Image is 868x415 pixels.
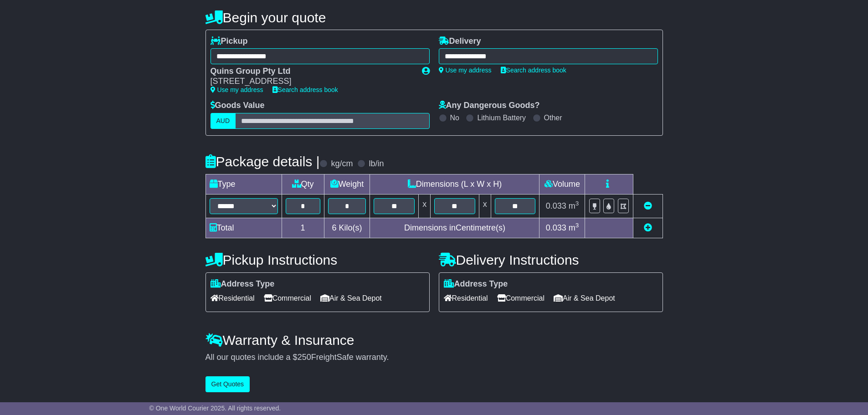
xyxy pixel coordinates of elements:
label: kg/cm [331,159,353,169]
span: m [569,223,579,232]
h4: Pickup Instructions [205,252,430,267]
td: Type [205,174,282,194]
label: Pickup [211,36,248,46]
sup: 3 [575,222,579,229]
span: 250 [298,353,311,362]
td: x [419,194,431,218]
td: Qty [282,174,324,194]
a: Use my address [439,67,492,74]
a: Add new item [644,223,652,232]
h4: Warranty & Insurance [205,333,663,348]
a: Remove this item [644,201,652,210]
span: Air & Sea Depot [554,291,615,305]
span: 6 [332,223,336,232]
label: AUD [211,113,236,129]
label: Address Type [444,279,508,289]
label: Any Dangerous Goods? [439,101,540,111]
button: Get Quotes [205,376,250,392]
label: Address Type [211,279,275,289]
label: lb/in [369,159,384,169]
label: Lithium Battery [477,113,526,122]
div: All our quotes include a $ FreightSafe warranty. [205,353,663,363]
h4: Begin your quote [205,10,663,25]
span: 0.033 [546,201,566,210]
a: Search address book [272,86,338,93]
div: Quins Group Pty Ltd [211,67,413,77]
label: Goods Value [211,101,265,111]
sup: 3 [575,200,579,207]
a: Search address book [501,67,566,74]
div: [STREET_ADDRESS] [211,77,413,87]
td: Dimensions in Centimetre(s) [370,218,539,238]
td: Total [205,218,282,238]
span: 0.033 [546,223,566,232]
td: Volume [539,174,585,194]
label: Delivery [439,36,481,46]
span: m [569,201,579,210]
td: x [479,194,491,218]
td: Kilo(s) [324,218,370,238]
span: Residential [444,291,488,305]
span: Air & Sea Depot [320,291,382,305]
td: 1 [282,218,324,238]
span: Commercial [264,291,311,305]
label: No [450,113,459,122]
span: Residential [211,291,255,305]
h4: Package details | [205,154,320,169]
td: Weight [324,174,370,194]
label: Other [544,113,562,122]
span: Commercial [497,291,544,305]
h4: Delivery Instructions [439,252,663,267]
span: © One World Courier 2025. All rights reserved. [149,405,281,412]
td: Dimensions (L x W x H) [370,174,539,194]
a: Use my address [211,86,263,93]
